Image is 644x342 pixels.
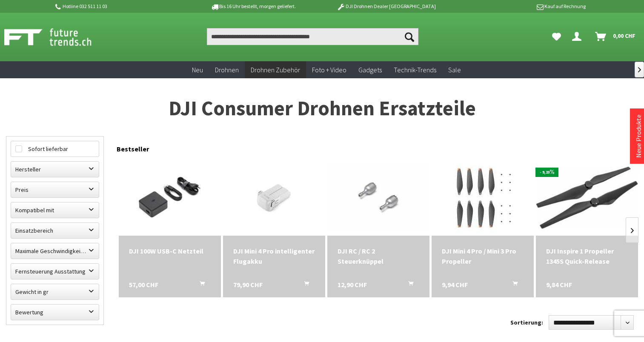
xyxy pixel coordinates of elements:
a: Foto + Video [306,61,352,79]
p: DJI Drohnen Dealer [GEOGRAPHIC_DATA] [320,1,452,11]
button: In den Warenkorb [294,279,314,291]
div: DJI Mini 4 Pro intelligenter Flugakku [233,246,315,266]
a: Drohnen Zubehör [245,61,306,79]
div: DJI 100W USB-C Netzteil [129,246,211,256]
span: 9,94 CHF [442,279,468,290]
span: 79,90 CHF [233,279,263,290]
img: DJI Inspire 1 Propeller 1345S Quick-Release [536,166,638,229]
label: Hersteller [11,162,99,177]
label: Maximale Geschwindigkeit in km/h [11,243,99,259]
a: Gadgets [352,61,388,79]
label: Preis [11,182,99,197]
span: Drohnen [215,66,239,74]
button: Suchen [401,28,418,45]
label: Sortierung: [510,316,543,329]
span:  [638,67,641,72]
span: 9,84 CHF [546,279,572,290]
span: Gadgets [358,66,382,74]
label: Fernsteuerung Ausstattung [11,264,99,279]
p: Hotline 032 511 11 03 [54,1,187,11]
label: Kompatibel mit [11,202,99,218]
label: Sofort lieferbar [11,141,99,157]
label: Einsatzbereich [11,223,99,238]
button: In den Warenkorb [502,279,523,291]
button: In den Warenkorb [398,279,418,291]
img: Shop Futuretrends - zur Startseite wechseln [4,26,110,48]
a: Neu [186,61,209,79]
a: Sale [442,61,467,79]
input: Produkt, Marke, Kategorie, EAN, Artikelnummer… [207,28,419,45]
span: Sale [448,66,461,74]
a: Dein Konto [569,28,588,45]
div: Bestseller [117,136,638,157]
button: In den Warenkorb [189,279,210,291]
a: DJI Mini 4 Pro intelligenter Flugakku 79,90 CHF In den Warenkorb [233,246,315,266]
span: Foto + Video [312,66,346,74]
span: Neu [192,66,203,74]
a: Drohnen [209,61,245,79]
img: DJI Mini 4 Pro intelligenter Flugakku [226,159,322,236]
a: Meine Favoriten [548,28,565,45]
p: Bis 16 Uhr bestellt, morgen geliefert. [187,1,320,11]
a: DJI Inspire 1 Propeller 1345S Quick-Release 9,84 CHF [546,246,628,266]
img: DJI 100W USB-C Netzteil [119,163,221,231]
label: Gewicht in gr [11,284,99,299]
span: 0,00 CHF [613,29,635,43]
label: Bewertung [11,305,99,320]
span: Drohnen Zubehör [251,66,300,74]
span: Technik-Trends [394,66,436,74]
span: 12,90 CHF [338,279,367,290]
a: DJI 100W USB-C Netzteil 57,00 CHF In den Warenkorb [129,246,211,256]
a: DJI Mini 4 Pro / Mini 3 Pro Propeller 9,94 CHF In den Warenkorb [442,246,524,266]
h1: DJI Consumer Drohnen Ersatzteile [6,98,638,119]
img: DJI Mini 4 Pro / Mini 3 Pro Propeller [435,159,530,236]
div: DJI Inspire 1 Propeller 1345S Quick-Release [546,246,628,266]
a: DJI RC / RC 2 Steuerknüppel 12,90 CHF In den Warenkorb [338,246,419,266]
p: Kauf auf Rechnung [453,1,586,11]
a: Warenkorb [592,28,640,45]
div: DJI RC / RC 2 Steuerknüppel [338,246,419,266]
a: Neue Produkte [634,114,643,158]
a: Technik-Trends [388,61,442,79]
img: DJI RC / RC 2 Steuerknüppel [327,163,429,231]
span: 57,00 CHF [129,279,158,290]
div: DJI Mini 4 Pro / Mini 3 Pro Propeller [442,246,524,266]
